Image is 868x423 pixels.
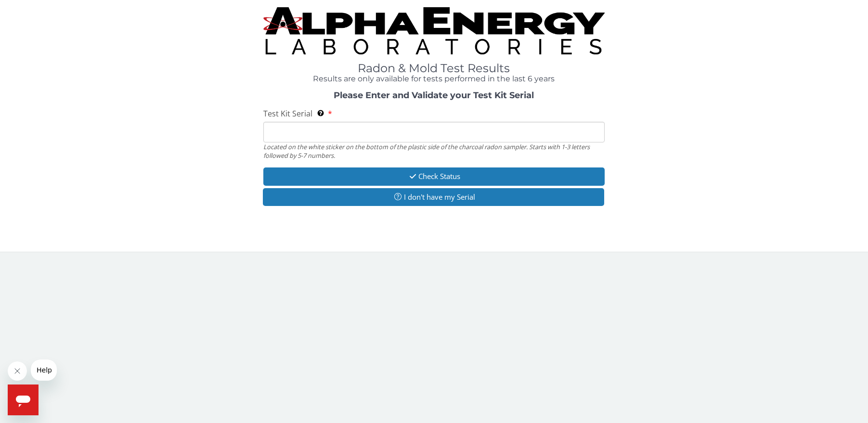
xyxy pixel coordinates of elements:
img: TightCrop.jpg [263,7,605,54]
button: I don't have my Serial [263,188,604,206]
iframe: Message from company [31,359,57,381]
button: Check Status [263,167,605,185]
iframe: Close message [8,361,27,381]
iframe: Button to launch messaging window [8,385,39,415]
h4: Results are only available for tests performed in the last 6 years [263,75,605,83]
div: Located on the white sticker on the bottom of the plastic side of the charcoal radon sampler. Sta... [263,142,605,160]
span: Test Kit Serial [263,108,312,119]
strong: Please Enter and Validate your Test Kit Serial [334,90,534,101]
h1: Radon & Mold Test Results [263,62,605,75]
